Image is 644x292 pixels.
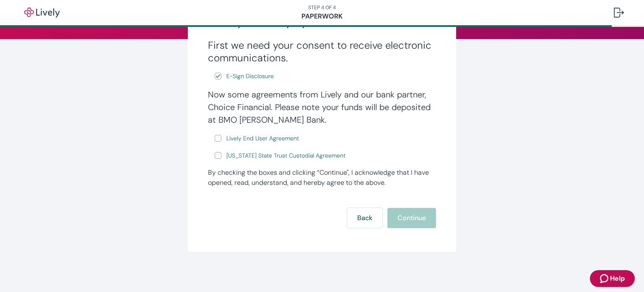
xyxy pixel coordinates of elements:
span: Lively End User Agreement [226,134,299,143]
h3: First we need your consent to receive electronic communications. [208,39,436,64]
h4: Now some agreements from Lively and our bank partner, Choice Financial. Please note your funds wi... [208,88,436,126]
button: Zendesk support iconHelp [590,270,635,287]
span: [US_STATE] State Trust Custodial Agreement [226,151,345,160]
a: e-sign disclosure document [225,71,275,82]
a: e-sign disclosure document [225,150,347,161]
div: By checking the boxes and clicking “Continue", I acknowledge that I have opened, read, understand... [208,168,436,188]
span: E-Sign Disclosure [226,72,274,81]
img: Lively [18,8,65,18]
span: Help [610,274,625,284]
h2: Lastly, some paperwork [208,12,436,29]
a: e-sign disclosure document [225,133,301,144]
button: Back [347,208,382,228]
button: Log out [607,3,631,23]
svg: Zendesk support icon [600,274,610,284]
